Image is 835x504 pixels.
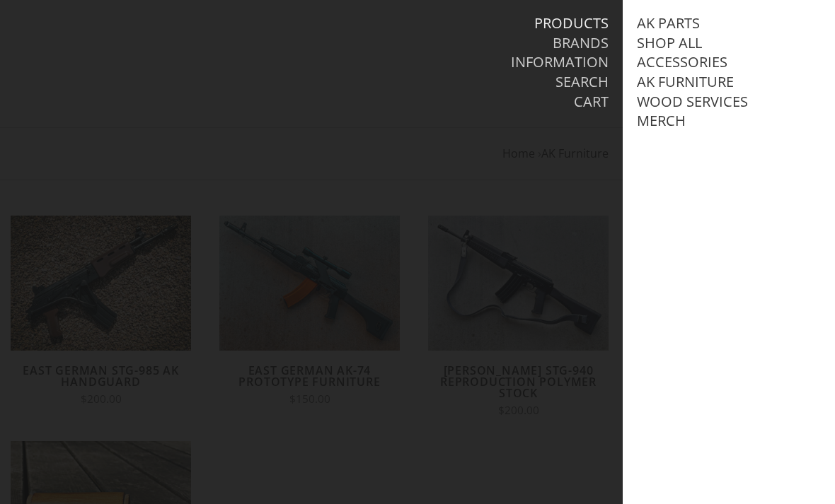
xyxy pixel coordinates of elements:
a: Shop All [637,34,702,52]
a: Brands [553,34,609,52]
a: Cart [574,93,609,111]
a: AK Parts [637,14,700,33]
a: Products [534,14,609,33]
a: Wood Services [637,93,748,111]
a: Information [511,53,609,71]
a: AK Furniture [637,73,734,91]
a: Search [555,73,609,91]
a: Merch [637,112,686,130]
a: Accessories [637,53,727,71]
